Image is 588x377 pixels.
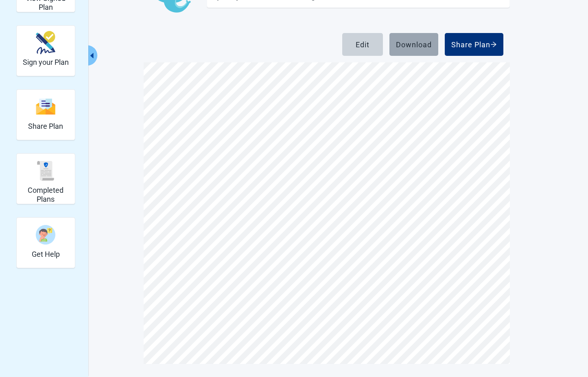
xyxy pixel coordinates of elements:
[87,45,97,66] button: Collapse menu
[36,98,55,115] img: svg%3e
[445,33,503,56] button: Share Plan arrow-right
[28,122,63,131] h2: Share Plan
[16,25,75,76] div: Sign your Plan
[36,31,55,54] img: make_plan_official-CpYJDfBD.svg
[16,153,75,204] div: Completed Plans
[356,40,369,49] div: Edit
[16,217,75,268] div: Get Help
[23,58,69,67] h2: Sign your Plan
[88,52,96,60] span: caret-left
[342,33,383,56] button: Edit
[451,40,497,49] div: Share Plan
[490,41,497,48] span: arrow-right
[32,250,60,259] h2: Get Help
[36,225,55,245] img: person-question-x68TBcxA.svg
[389,33,438,56] button: Download
[36,161,55,181] img: svg%3e
[396,40,432,49] div: Download
[16,89,75,140] div: Share Plan
[20,186,72,203] h2: Completed Plans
